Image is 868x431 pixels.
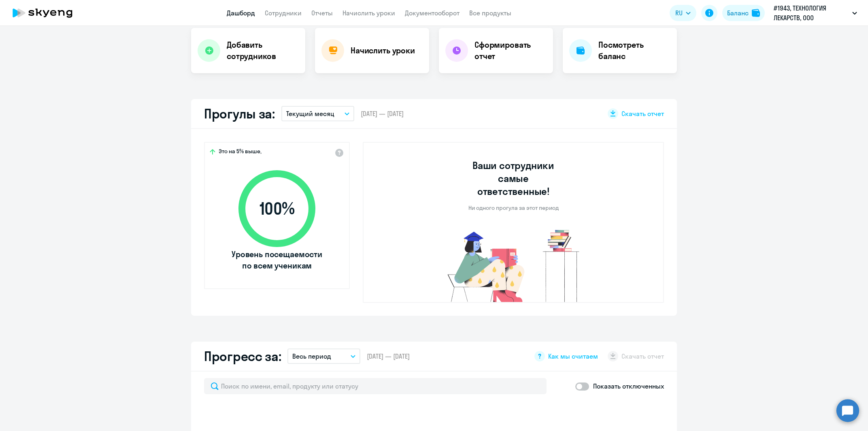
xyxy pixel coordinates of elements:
[204,348,281,364] h2: Прогресс за:
[227,9,255,17] a: Дашборд
[593,381,664,391] p: Показать отключенных
[462,159,566,198] h3: Ваши сотрудники самые ответственные!
[675,8,683,18] span: RU
[281,106,354,121] button: Текущий месяц
[598,39,670,62] h4: Посмотреть баланс
[351,45,415,56] h4: Начислить уроки
[287,349,360,364] button: Весь период
[343,9,395,17] a: Начислить уроки
[722,5,765,21] button: Балансbalance
[774,3,849,23] p: #1943, ТЕХНОЛОГИЯ ЛЕКАРСТВ, ООО
[432,228,595,302] img: no-truants
[727,8,749,18] div: Баланс
[204,106,275,122] h2: Прогулы за:
[468,204,559,211] p: Ни одного прогула за этот период
[219,148,262,157] span: Это на 5% выше,
[204,378,547,394] input: Поиск по имени, email, продукту или статусу
[474,39,547,62] h4: Сформировать отчет
[361,109,404,118] span: [DATE] — [DATE]
[752,9,760,17] img: balance
[227,39,299,62] h4: Добавить сотрудников
[469,9,511,17] a: Все продукты
[286,109,334,118] p: Текущий месяц
[548,352,598,361] span: Как мы считаем
[367,352,410,361] span: [DATE] — [DATE]
[621,109,664,118] span: Скачать отчет
[230,249,323,271] span: Уровень посещаемости по всем ученикам
[670,5,696,21] button: RU
[230,199,323,218] span: 100 %
[292,351,331,361] p: Весь период
[405,9,460,17] a: Документооборот
[311,9,333,17] a: Отчеты
[770,3,861,23] button: #1943, ТЕХНОЛОГИЯ ЛЕКАРСТВ, ООО
[265,9,302,17] a: Сотрудники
